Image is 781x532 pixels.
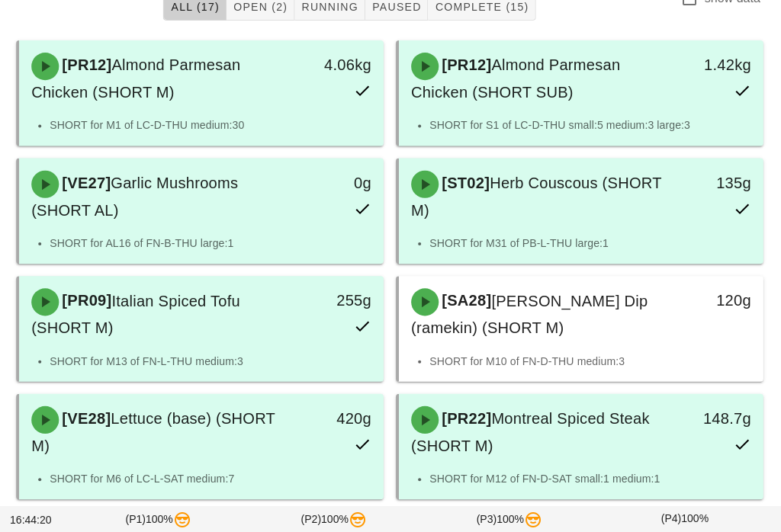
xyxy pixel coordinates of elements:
li: SHORT for AL16 of FN-B-THU large:1 [52,234,372,251]
span: [ST02] [439,174,490,191]
li: SHORT for S1 of LC-D-THU small:5 medium:3 large:3 [430,117,750,133]
div: (P4) 100% [597,506,772,530]
div: 255g [301,287,372,312]
span: Running [302,1,359,13]
span: Lettuce (base) (SHORT M) [34,409,276,453]
li: SHORT for M13 of FN-L-THU medium:3 [52,351,372,368]
span: Herb Couscous (SHORT M) [412,174,661,218]
div: (P1) 100% [72,506,247,530]
span: All (17) [172,1,220,13]
span: [PR12] [61,56,114,73]
span: [VE27] [61,174,113,191]
div: 16:44:20 [9,508,72,530]
span: [PR22] [439,409,492,425]
li: SHORT for M12 of FN-D-SAT small:1 medium:1 [430,469,750,486]
span: [VE28] [61,409,113,425]
div: 0g [301,170,372,194]
span: Almond Parmesan Chicken (SHORT M) [34,56,242,101]
span: [PR09] [61,291,114,308]
span: Complete (15) [435,1,529,13]
span: Almond Parmesan Chicken (SHORT SUB) [412,56,620,101]
span: [PERSON_NAME] Dip (ramekin) (SHORT M) [412,291,648,335]
div: (P2) 100% [248,506,423,530]
span: Paused [372,1,422,13]
li: SHORT for M6 of LC-L-SAT medium:7 [52,469,372,486]
span: Garlic Mushrooms (SHORT AL) [34,174,239,218]
li: SHORT for M31 of PB-L-THU large:1 [430,234,750,251]
div: 420g [301,405,372,429]
li: SHORT for M10 of FN-D-THU medium:3 [430,351,750,368]
span: Open (2) [234,1,289,13]
span: [SA28] [439,291,492,308]
div: 120g [680,287,750,312]
li: SHORT for M1 of LC-D-THU medium:30 [52,117,372,133]
span: Montreal Spiced Steak (SHORT M) [412,409,649,453]
div: 1.42kg [680,53,750,77]
div: 135g [680,170,750,194]
span: [PR12] [439,56,492,73]
div: 4.06kg [301,53,372,77]
div: 148.7g [680,405,750,429]
span: Italian Spiced Tofu (SHORT M) [34,291,242,335]
div: (P3) 100% [423,506,597,530]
